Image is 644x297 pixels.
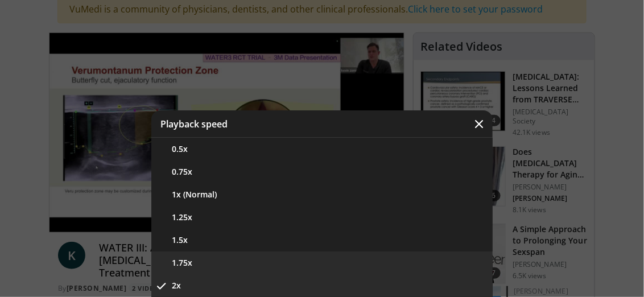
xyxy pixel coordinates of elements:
button: 1.25x [151,206,493,229]
p: Playback speed [160,119,228,129]
button: 1.5x [151,229,493,251]
button: 0.75x [151,160,493,183]
button: 0.5x [151,138,493,160]
button: 1x (Normal) [151,183,493,206]
video-js: Video Player [49,33,404,232]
